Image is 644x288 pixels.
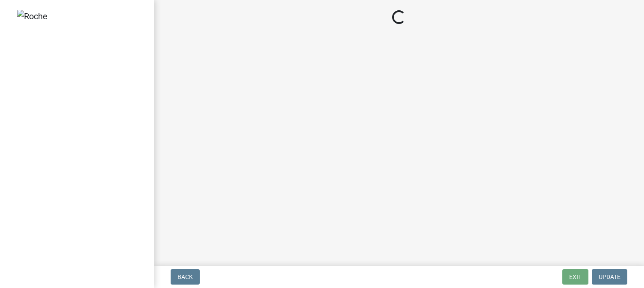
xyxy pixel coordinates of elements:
[562,269,588,285] button: Exit
[177,273,193,280] span: Back
[17,10,47,23] img: Roche
[171,269,200,285] button: Back
[592,269,627,285] button: Update
[599,273,620,280] span: Update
